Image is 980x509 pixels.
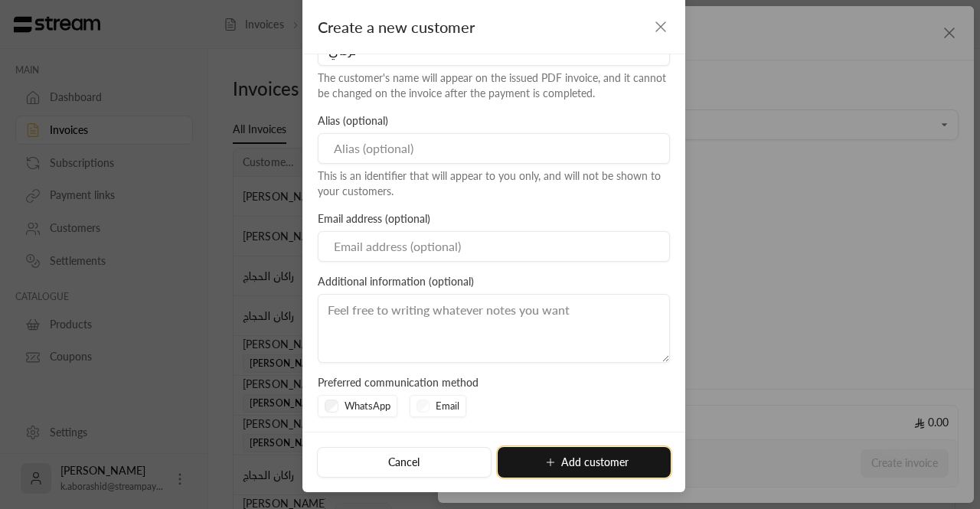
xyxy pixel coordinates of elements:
input: Email address (optional) [318,231,670,262]
span: Create a new customer [318,15,475,38]
label: WhatsApp [345,399,390,414]
label: Additional information (optional) [318,274,474,289]
label: Email address (optional) [318,211,430,227]
label: Alias (optional) [318,113,388,129]
input: Alias (optional) [318,133,670,164]
label: Email [436,399,459,414]
div: The customer's name will appear on the issued PDF invoice, and it cannot be changed on the invoic... [318,70,670,101]
button: Add customer [498,447,671,478]
label: Preferred communication method [318,375,479,390]
div: This is an identifier that will appear to you only, and will not be shown to your customers. [318,168,670,199]
button: Cancel [317,447,491,478]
